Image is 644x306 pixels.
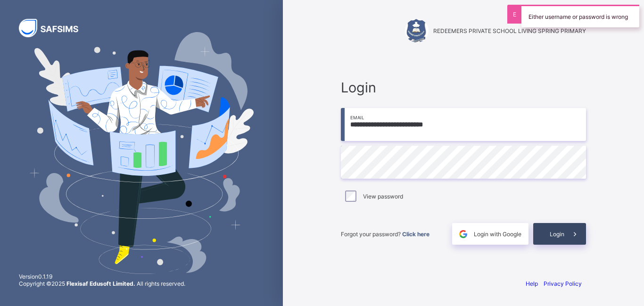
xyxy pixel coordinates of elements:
[544,280,582,287] a: Privacy Policy
[474,231,521,238] span: Login with Google
[363,193,403,200] label: View password
[29,32,254,273] img: Hero Image
[526,280,538,287] a: Help
[341,79,586,96] span: Login
[66,280,135,287] strong: Flexisaf Edusoft Limited.
[19,19,90,37] img: SAFSIMS Logo
[433,27,586,34] span: REDEEMERS PRIVATE SCHOOL LIVING SPRING PRIMARY
[458,229,469,240] img: google.396cfc9801f0270233282035f929180a.svg
[341,231,429,238] span: Forgot your password?
[550,231,564,238] span: Login
[402,231,429,238] a: Click here
[521,5,639,27] div: Either username or password is wrong
[19,273,185,280] span: Version 0.1.19
[19,280,185,287] span: Copyright © 2025 All rights reserved.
